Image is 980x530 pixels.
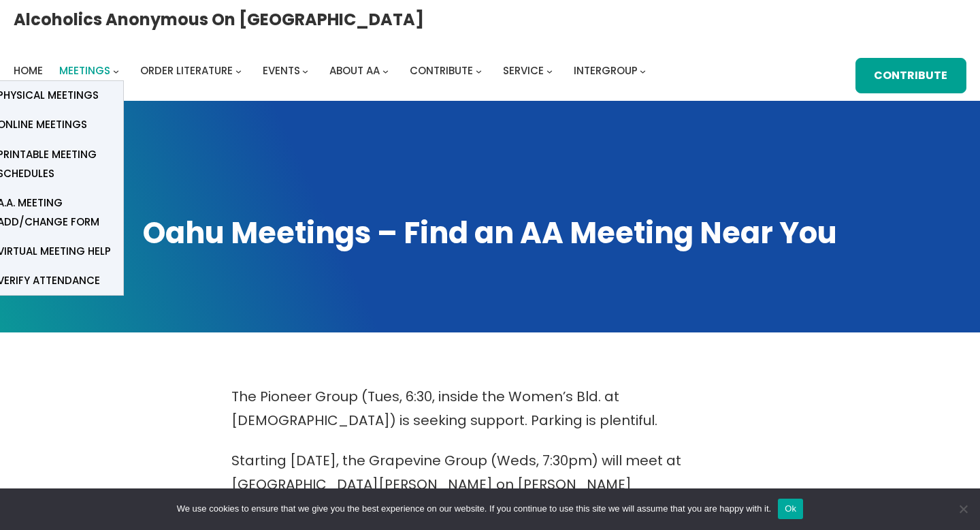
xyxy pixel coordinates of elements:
span: Meetings [59,63,110,78]
button: Service submenu [546,67,553,74]
span: Contribute [410,63,473,78]
a: About AA [329,61,380,80]
span: About AA [329,63,380,78]
span: Service [503,63,544,78]
span: We use cookies to ensure that we give you the best experience on our website. If you continue to ... [177,502,771,516]
span: Home [14,63,43,78]
h1: Oahu Meetings – Find an AA Meeting Near You [14,213,966,253]
a: Alcoholics Anonymous on [GEOGRAPHIC_DATA] [14,5,424,34]
a: Home [14,61,43,80]
button: Meetings submenu [113,67,119,74]
button: Order Literature submenu [235,67,242,74]
button: Contribute submenu [476,67,482,74]
a: Service [503,61,544,80]
p: The Pioneer Group (Tues, 6:30, inside the Women’s Bld. at [DEMOGRAPHIC_DATA]) is seeking support.... [231,385,749,433]
span: Intergroup [574,63,638,78]
a: Contribute [855,58,966,93]
button: Ok [778,499,803,519]
p: Starting [DATE], the Grapevine Group (Weds, 7:30pm) will meet at [GEOGRAPHIC_DATA][PERSON_NAME] o... [231,449,749,520]
nav: Intergroup [14,61,651,80]
span: Events [263,63,300,78]
span: Order Literature [140,63,233,78]
a: Events [263,61,300,80]
a: Contribute [410,61,473,80]
a: Intergroup [574,61,638,80]
button: Events submenu [302,67,308,74]
a: Meetings [59,61,110,80]
button: About AA submenu [382,67,389,74]
button: Intergroup submenu [640,67,646,74]
span: No [956,502,970,516]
